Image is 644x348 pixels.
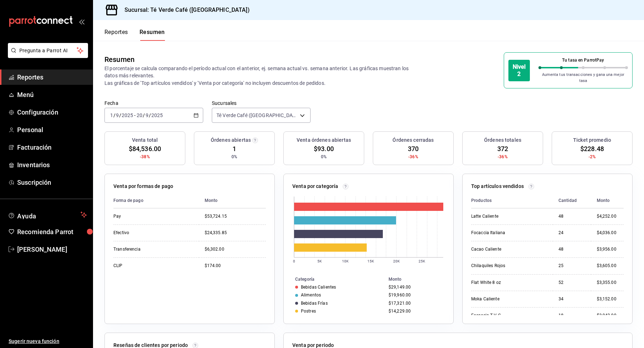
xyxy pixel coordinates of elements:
[558,213,585,219] div: 48
[497,144,508,154] span: 372
[367,259,374,263] text: 15K
[233,144,236,154] span: 1
[408,154,418,160] span: -36%
[317,259,322,263] text: 5K
[231,154,237,160] span: 0%
[205,230,266,236] div: $24,335.85
[471,230,543,236] div: Focaccia Italiana
[553,193,591,208] th: Cantidad
[205,213,266,219] div: $53,724.15
[113,193,199,208] th: Forma de pago
[292,183,338,190] p: Venta por categoría
[484,136,521,144] h3: Órdenes totales
[393,259,400,263] text: 20K
[471,193,553,208] th: Productos
[471,183,524,190] p: Top artículos vendidos
[8,43,88,58] button: Pregunta a Parrot AI
[301,293,321,298] div: Alimentos
[508,60,530,81] div: Nivel 2
[471,280,543,286] div: Flat White 8 oz
[17,227,87,237] span: Recomienda Parrot
[597,230,624,236] div: $4,036.00
[589,154,596,160] span: -2%
[110,112,113,118] input: --
[151,112,163,118] input: ----
[389,293,442,298] div: $19,960.00
[558,230,585,236] div: 24
[143,112,145,118] span: /
[538,72,628,84] p: Aumenta tus transacciones y gana una mejor tasa
[136,112,143,118] input: --
[597,296,624,302] div: $3,152.00
[17,211,78,219] span: Ayuda
[19,47,77,54] span: Pregunta a Parrot AI
[17,142,87,152] span: Facturación
[471,263,543,269] div: Chilaquiles Rojos
[17,160,87,170] span: Inventarios
[145,112,149,118] input: --
[389,285,442,290] div: $29,149.00
[205,246,266,252] div: $6,302.00
[389,301,442,306] div: $17,321.00
[301,301,328,306] div: Bebidas Frías
[121,112,133,118] input: ----
[293,259,295,263] text: 0
[342,259,349,263] text: 10K
[284,275,386,283] th: Categoría
[104,29,128,41] button: Reportes
[17,245,87,254] span: [PERSON_NAME]
[471,296,543,302] div: Moka Caliente
[17,107,87,117] span: Configuración
[558,296,585,302] div: 34
[134,112,136,118] span: -
[140,29,165,41] button: Resumen
[17,125,87,135] span: Personal
[558,263,585,269] div: 25
[9,338,87,345] span: Sugerir nueva función
[17,90,87,100] span: Menú
[104,65,413,86] p: El porcentaje se calcula comparando el período actual con el anterior, ej. semana actual vs. sema...
[113,230,185,236] div: Efectivo
[471,213,543,219] div: Latte Caliente
[392,136,434,144] h3: Órdenes cerradas
[5,52,88,59] a: Pregunta a Parrot AI
[597,313,624,319] div: $3,042.00
[597,263,624,269] div: $3,605.00
[573,136,611,144] h3: Ticket promedio
[471,246,543,252] div: Cacao Caliente
[113,246,185,252] div: Transferencia
[129,144,161,154] span: $84,536.00
[199,193,266,208] th: Monto
[389,309,442,314] div: $14,229.00
[419,259,425,263] text: 25K
[104,101,203,106] label: Fecha
[386,275,453,283] th: Monto
[205,263,266,269] div: $174.00
[597,246,624,252] div: $3,956.00
[538,57,628,63] p: Tu tasa en ParrotPay
[212,101,311,106] label: Sucursales
[408,144,419,154] span: 370
[119,6,250,14] h3: Sucursal: Té Verde Café ([GEOGRAPHIC_DATA])
[132,136,158,144] h3: Venta total
[79,19,84,24] button: open_drawer_menu
[149,112,151,118] span: /
[580,144,604,154] span: $228.48
[591,193,624,208] th: Monto
[558,313,585,319] div: 18
[597,280,624,286] div: $3,355.00
[471,313,543,319] div: Focaccia T V C
[104,29,165,41] div: navigation tabs
[558,246,585,252] div: 48
[216,112,297,119] span: Té Verde Café ([GEOGRAPHIC_DATA])
[17,72,87,82] span: Reportes
[498,154,508,160] span: -36%
[301,309,316,314] div: Postres
[211,136,251,144] h3: Órdenes abiertas
[113,213,185,219] div: Pay
[297,136,351,144] h3: Venta órdenes abiertas
[558,280,585,286] div: 52
[314,144,334,154] span: $93.00
[113,112,116,118] span: /
[140,154,150,160] span: -38%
